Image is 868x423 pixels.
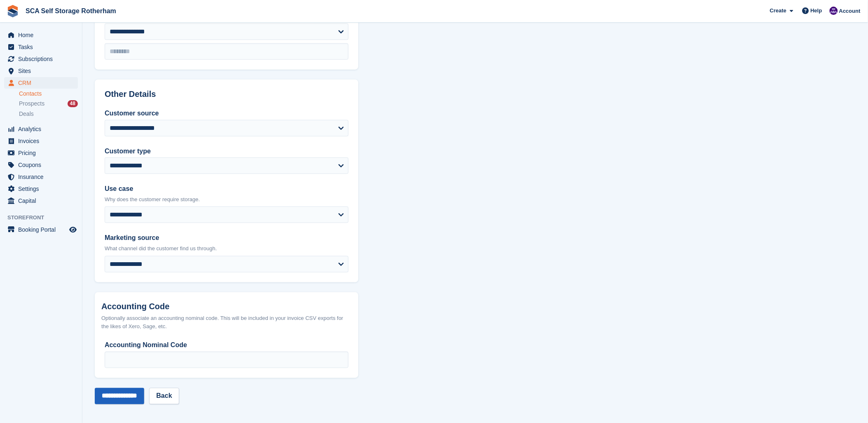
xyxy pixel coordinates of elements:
[22,4,119,18] a: SCA Self Storage Rotherham
[19,100,44,108] span: Prospects
[18,183,68,195] span: Settings
[19,90,78,98] a: Contacts
[105,233,349,243] label: Marketing source
[4,77,78,89] a: menu
[4,41,78,53] a: menu
[4,135,78,147] a: menu
[18,171,68,183] span: Insurance
[149,388,179,404] a: Back
[18,41,68,53] span: Tasks
[7,214,82,222] span: Storefront
[4,147,78,159] a: menu
[830,7,838,15] img: Kelly Neesham
[19,110,78,118] a: Deals
[105,195,349,204] p: Why does the customer require storage.
[18,159,68,171] span: Coupons
[18,65,68,77] span: Sites
[19,110,34,118] span: Deals
[18,77,68,89] span: CRM
[4,159,78,171] a: menu
[18,29,68,41] span: Home
[4,53,78,65] a: menu
[105,244,349,253] p: What channel did the customer find us through.
[101,302,352,312] h2: Accounting Code
[68,100,78,107] div: 48
[101,315,352,331] div: Optionally associate an accounting nominal code. This will be included in your invoice CSV export...
[4,123,78,135] a: menu
[105,184,349,194] label: Use case
[811,7,822,15] span: Help
[4,183,78,195] a: menu
[18,123,68,135] span: Analytics
[770,7,786,15] span: Create
[4,29,78,41] a: menu
[4,65,78,77] a: menu
[18,195,68,207] span: Capital
[7,5,19,17] img: stora-icon-8386f47178a22dfd0bd8f6a31ec36ba5ce8667c1dd55bd0f319d3a0aa187defe.svg
[4,171,78,183] a: menu
[4,195,78,207] a: menu
[4,224,78,235] a: menu
[105,146,349,156] label: Customer type
[18,135,68,147] span: Invoices
[105,341,349,350] label: Accounting Nominal Code
[68,225,78,235] a: Preview store
[19,99,78,108] a: Prospects 48
[839,7,861,15] span: Account
[105,89,349,99] h2: Other Details
[18,224,68,235] span: Booking Portal
[18,147,68,159] span: Pricing
[18,53,68,65] span: Subscriptions
[105,108,349,118] label: Customer source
